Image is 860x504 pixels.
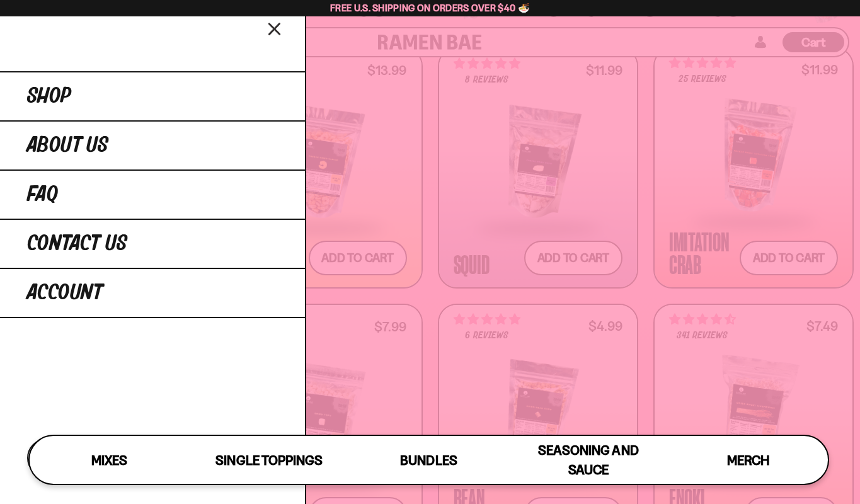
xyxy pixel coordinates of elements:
[91,452,127,468] span: Mixes
[27,85,71,108] span: Shop
[727,452,769,468] span: Merch
[27,183,58,206] span: FAQ
[215,452,322,468] span: Single Toppings
[27,134,108,157] span: About Us
[27,282,103,304] span: Account
[264,17,286,39] button: Close menu
[330,2,530,14] span: Free U.S. Shipping on Orders over $40 🍜
[400,452,457,468] span: Bundles
[508,436,668,484] a: Seasoning and Sauce
[349,436,508,484] a: Bundles
[189,436,348,484] a: Single Toppings
[30,436,189,484] a: Mixes
[538,442,638,478] span: Seasoning and Sauce
[27,232,127,255] span: Contact Us
[668,436,828,484] a: Merch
